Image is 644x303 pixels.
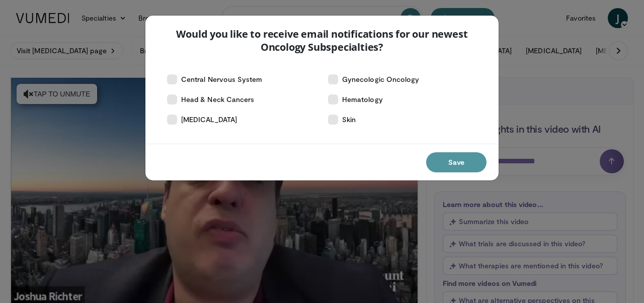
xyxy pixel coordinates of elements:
p: Would you like to receive email notifications for our newest Oncology Subspecialties? [157,28,487,54]
span: Hematology [342,94,383,105]
span: Gynecologic Oncology [342,74,419,84]
span: Head & Neck Cancers [181,94,254,105]
button: Save [426,152,487,172]
span: Central Nervous System [181,74,263,84]
span: Skin [342,115,356,125]
span: [MEDICAL_DATA] [181,115,237,125]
